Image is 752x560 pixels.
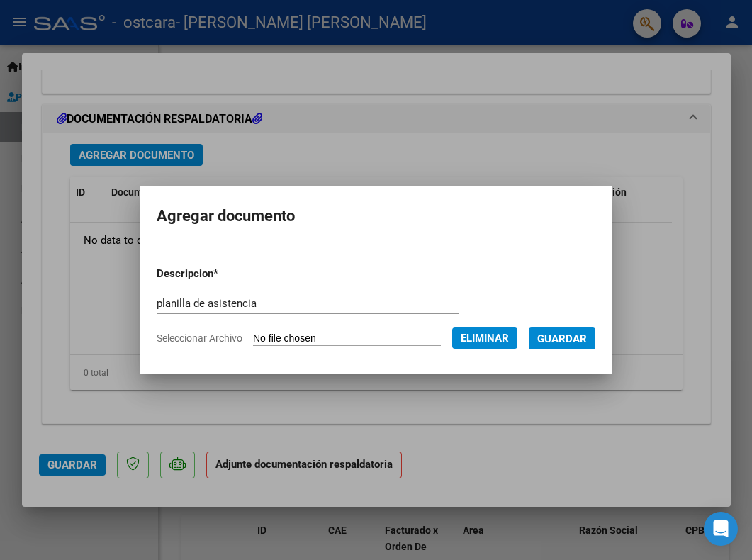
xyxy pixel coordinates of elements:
[537,332,587,345] span: Guardar
[157,203,595,230] h2: Agregar documento
[452,327,517,349] button: Eliminar
[157,332,242,344] span: Seleccionar Archivo
[461,332,509,345] span: Eliminar
[157,266,288,282] p: Descripcion
[529,327,595,349] button: Guardar
[704,512,738,546] div: Open Intercom Messenger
